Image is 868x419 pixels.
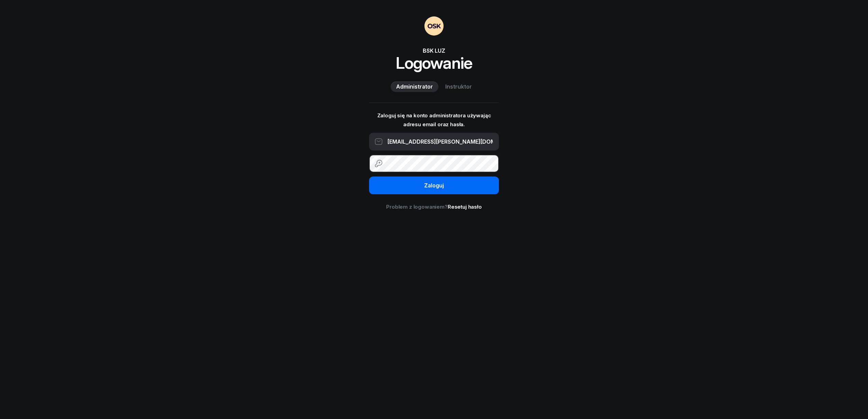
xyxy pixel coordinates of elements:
a: Resetuj hasło [448,204,482,210]
button: Instruktor [440,81,477,92]
p: Zaloguj się na konto administratora używając adresu email oraz hasła. [369,111,499,129]
span: Administrator [396,82,433,91]
input: Adres email [369,133,499,150]
span: Instruktor [445,82,472,91]
button: Zaloguj [369,176,499,194]
h1: Logowanie [369,55,499,71]
img: OSKAdmin [424,16,444,36]
button: Administrator [391,81,438,92]
div: Zaloguj [424,181,444,190]
div: BSK LUZ [369,47,499,55]
div: Problem z logowaniem? [369,202,499,211]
